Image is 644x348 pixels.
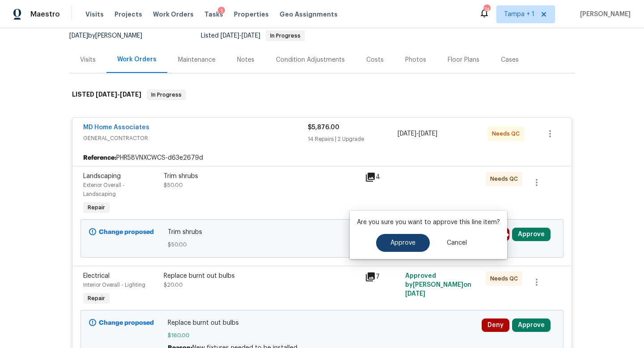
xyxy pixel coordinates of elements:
[365,272,400,282] div: 7
[83,124,149,131] a: MD Home Associates
[69,30,153,41] div: by [PERSON_NAME]
[218,7,225,16] div: 1
[99,229,154,235] b: Change proposed
[201,33,305,39] span: Listed
[168,331,477,340] span: $160.00
[482,318,509,332] button: Deny
[84,203,109,212] span: Repair
[483,5,490,14] div: 74
[447,240,467,246] span: Cancel
[512,228,551,241] button: Approve
[241,33,260,39] span: [DATE]
[405,55,426,64] div: Photos
[69,81,575,109] div: LISTED [DATE]-[DATE]In Progress
[72,89,141,100] h6: LISTED
[96,91,117,98] span: [DATE]
[99,320,154,326] b: Change proposed
[419,131,437,137] span: [DATE]
[490,174,521,183] span: Needs QC
[366,55,384,64] div: Costs
[114,10,142,19] span: Projects
[432,234,481,252] button: Cancel
[501,55,519,64] div: Cases
[504,10,534,19] span: Tampa + 1
[96,91,141,98] span: -
[178,55,216,64] div: Maintenance
[512,318,551,332] button: Approve
[267,33,304,38] span: In Progress
[72,150,572,166] div: PHR58VNXCWCS-d63e2679d
[220,33,239,39] span: [DATE]
[164,182,183,188] span: $50.00
[405,291,425,297] span: [DATE]
[204,11,223,17] span: Tasks
[220,33,260,39] span: -
[83,282,145,288] span: Interior Overall - Lighting
[376,234,430,252] button: Approve
[83,153,116,162] b: Reference:
[576,10,631,19] span: [PERSON_NAME]
[168,240,477,249] span: $50.00
[153,10,194,19] span: Work Orders
[30,10,60,19] span: Maestro
[83,173,121,179] span: Landscaping
[168,318,477,327] span: Replace burnt out bulbs
[490,274,521,283] span: Needs QC
[234,10,269,19] span: Properties
[120,91,141,98] span: [DATE]
[168,228,477,237] span: Trim shrubs
[83,134,308,143] span: GENERAL_CONTRACTOR
[398,129,437,138] span: -
[357,218,500,227] p: Are you sure you want to approve this line item?
[164,172,360,181] div: Trim shrubs
[398,131,416,137] span: [DATE]
[405,273,471,297] span: Approved by [PERSON_NAME] on
[84,294,109,303] span: Repair
[237,55,254,64] div: Notes
[448,55,479,64] div: Floor Plans
[164,282,183,288] span: $20.00
[85,10,104,19] span: Visits
[83,182,125,197] span: Exterior Overall - Landscaping
[308,124,339,131] span: $5,876.00
[280,10,338,19] span: Geo Assignments
[117,55,157,64] div: Work Orders
[164,272,360,280] div: Replace burnt out bulbs
[276,55,345,64] div: Condition Adjustments
[80,55,96,64] div: Visits
[148,90,185,99] span: In Progress
[308,135,398,144] div: 14 Repairs | 2 Upgrade
[390,240,415,246] span: Approve
[83,273,110,279] span: Electrical
[492,129,523,138] span: Needs QC
[365,172,400,182] div: 4
[69,33,88,39] span: [DATE]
